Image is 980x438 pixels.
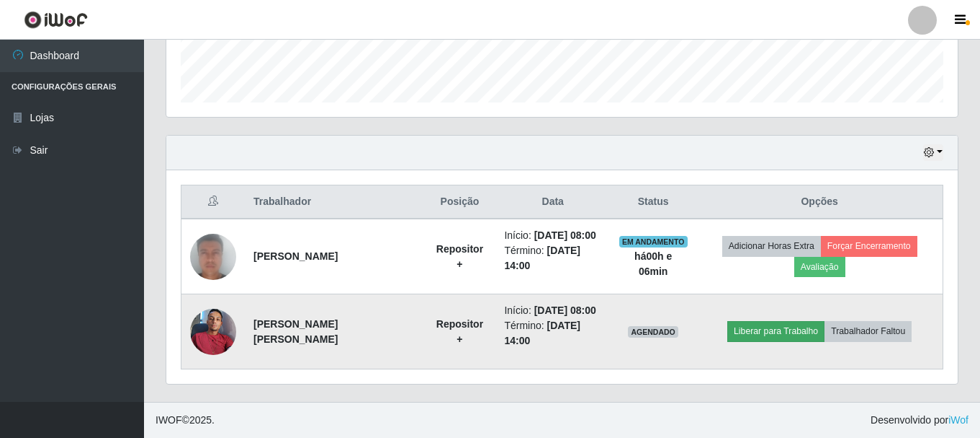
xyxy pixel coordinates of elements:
[534,305,596,316] time: [DATE] 08:00
[190,301,236,362] img: 1744586683901.jpeg
[534,229,596,241] time: [DATE] 08:00
[727,321,824,341] button: Liberar para Trabalho
[495,185,610,219] th: Data
[628,326,678,338] span: AGENDADO
[190,209,236,305] img: 1748706192585.jpeg
[253,250,338,262] strong: [PERSON_NAME]
[156,413,215,428] span: © 2025 .
[436,318,483,345] strong: Repositor +
[423,185,495,219] th: Posição
[722,236,821,256] button: Adicionar Horas Extra
[24,11,88,29] img: CoreUI Logo
[821,236,917,256] button: Forçar Encerramento
[245,185,423,219] th: Trabalhador
[253,318,338,345] strong: [PERSON_NAME] [PERSON_NAME]
[504,303,601,318] li: Início:
[696,185,943,219] th: Opções
[794,257,845,277] button: Avaliação
[436,243,483,270] strong: Repositor +
[156,414,182,426] span: IWOF
[504,243,601,273] li: Término:
[634,250,672,277] strong: há 00 h e 06 min
[948,414,968,426] a: iWof
[504,228,601,243] li: Início:
[504,318,601,349] li: Término:
[824,321,912,341] button: Trabalhador Faltou
[619,236,688,248] span: EM ANDAMENTO
[871,413,968,428] span: Desenvolvido por
[610,185,696,219] th: Status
